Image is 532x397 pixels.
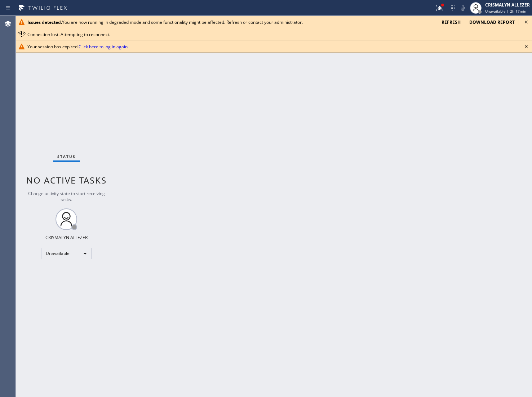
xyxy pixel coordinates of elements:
div: Unavailable [41,248,92,259]
span: Connection lost. Attempting to reconnect. [27,31,110,38]
div: You are now running in degraded mode and some functionality might be affected. Refresh or contact... [27,19,436,25]
b: Issues detected. [27,19,62,25]
span: Change activity state to start receiving tasks. [28,190,105,203]
span: Unavailable | 2h 17min [485,9,526,14]
span: Your session has expired. [27,44,128,50]
span: download report [469,19,515,25]
div: CRISMALYN ALLEZER [485,2,530,8]
span: refresh [442,19,461,25]
div: CRISMALYN ALLEZER [45,234,88,241]
span: No active tasks [26,174,107,186]
button: Mute [458,3,468,13]
a: Click here to log in again [79,44,128,50]
span: Status [57,154,76,159]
